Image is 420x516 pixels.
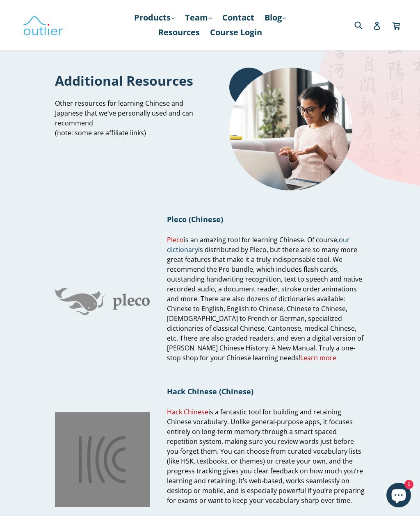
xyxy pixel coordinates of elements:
[181,10,216,25] a: Team
[167,407,208,417] a: Hack Chinese
[167,235,350,255] a: our dictionary
[55,99,193,137] span: Other resources for learning Chinese and Japanese that we've personally used and can recommend (n...
[23,13,64,37] img: Outlier Linguistics
[218,10,258,25] a: Contact
[167,386,365,396] h1: Hack Chinese (Chinese)
[167,214,365,224] h1: Pleco (Chinese)
[384,483,413,509] inbox-online-store-chat: Shopify online store chat
[167,235,363,363] span: is an amazing tool for learning Chinese. Of course, is distributed by Pleco, but there are so man...
[167,235,184,245] a: Pleco
[352,16,375,33] input: Search
[167,407,365,505] span: is a fantastic tool for building and retaining Chinese vocabulary. Unlike general-purpose apps, i...
[260,10,290,25] a: Blog
[154,25,204,40] a: Resources
[206,25,266,40] a: Course Login
[55,72,204,89] h1: Additional Resources
[130,10,179,25] a: Products
[300,353,336,363] a: Learn more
